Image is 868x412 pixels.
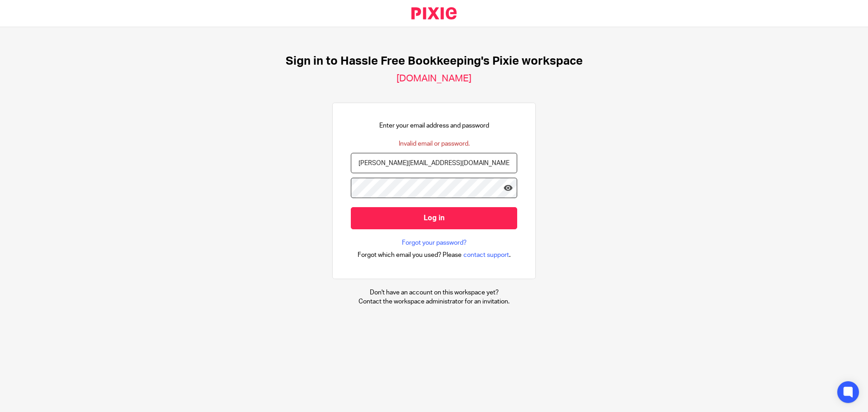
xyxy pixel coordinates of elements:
span: contact support [463,251,509,260]
div: Invalid email or password. [399,139,470,148]
div: . [358,250,511,260]
input: Log in [351,207,517,229]
span: Forgot which email you used? Please [358,251,462,260]
p: Contact the workspace administrator for an invitation. [359,297,509,306]
a: Forgot your password? [402,238,467,247]
h2: [DOMAIN_NAME] [396,73,472,85]
h1: Sign in to Hassle Free Bookkeeping's Pixie workspace [286,54,583,68]
p: Enter your email address and password [379,121,489,130]
p: Don't have an account on this workspace yet? [359,288,509,297]
input: name@example.com [351,153,517,173]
